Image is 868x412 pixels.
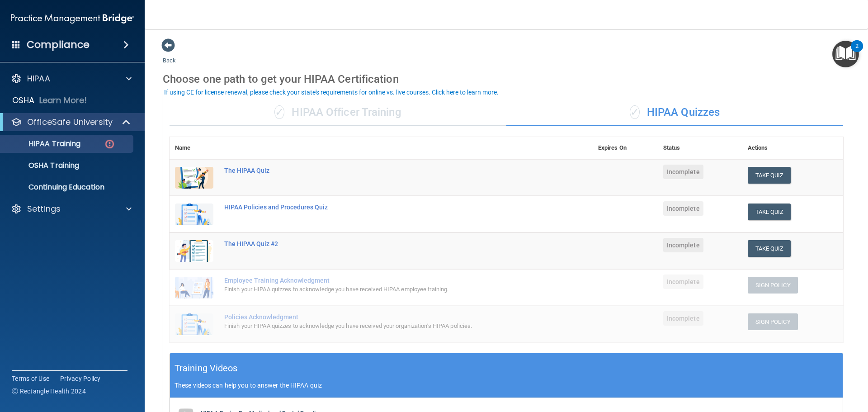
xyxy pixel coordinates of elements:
[27,73,50,84] p: HIPAA
[39,95,87,106] p: Learn More!
[832,41,859,67] button: Open Resource Center, 2 new notifications
[6,139,80,148] p: HIPAA Training
[224,167,547,174] div: The HIPAA Quiz
[663,165,703,179] span: Incomplete
[748,277,798,294] button: Sign Policy
[12,95,35,106] p: OSHA
[164,89,499,95] div: If using CE for license renewal, please check your state's requirements for online vs. live cours...
[506,99,843,126] div: HIPAA Quizzes
[224,313,547,321] div: Policies Acknowledgment
[27,117,113,128] p: OfficeSafe University
[163,66,850,92] div: Choose one path to get your HIPAA Certification
[663,311,703,326] span: Incomplete
[274,105,284,119] span: ✓
[748,240,791,257] button: Take Quiz
[163,46,176,64] a: Back
[104,138,115,150] img: danger-circle.6113f641.png
[170,99,506,126] div: HIPAA Officer Training
[175,382,838,389] p: These videos can help you to answer the HIPAA quiz
[11,9,134,28] img: PMB logo
[593,137,658,159] th: Expires On
[748,313,798,330] button: Sign Policy
[175,360,238,376] h5: Training Videos
[748,167,791,184] button: Take Quiz
[11,73,132,84] a: HIPAA
[12,387,86,396] span: Ⓒ Rectangle Health 2024
[663,238,703,252] span: Incomplete
[224,240,547,247] div: The HIPAA Quiz #2
[742,137,843,159] th: Actions
[663,201,703,216] span: Incomplete
[11,117,131,128] a: OfficeSafe University
[630,105,640,119] span: ✓
[12,374,49,383] a: Terms of Use
[6,183,129,192] p: Continuing Education
[855,46,859,58] div: 2
[170,137,219,159] th: Name
[27,204,61,214] p: Settings
[6,161,79,170] p: OSHA Training
[224,277,547,284] div: Employee Training Acknowledgment
[11,204,132,214] a: Settings
[163,88,500,97] button: If using CE for license renewal, please check your state's requirements for online vs. live cours...
[60,374,101,383] a: Privacy Policy
[658,137,742,159] th: Status
[748,204,791,220] button: Take Quiz
[224,204,547,211] div: HIPAA Policies and Procedures Quiz
[27,38,90,51] h4: Compliance
[224,284,547,295] div: Finish your HIPAA quizzes to acknowledge you have received HIPAA employee training.
[224,321,547,331] div: Finish your HIPAA quizzes to acknowledge you have received your organization’s HIPAA policies.
[663,275,703,289] span: Incomplete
